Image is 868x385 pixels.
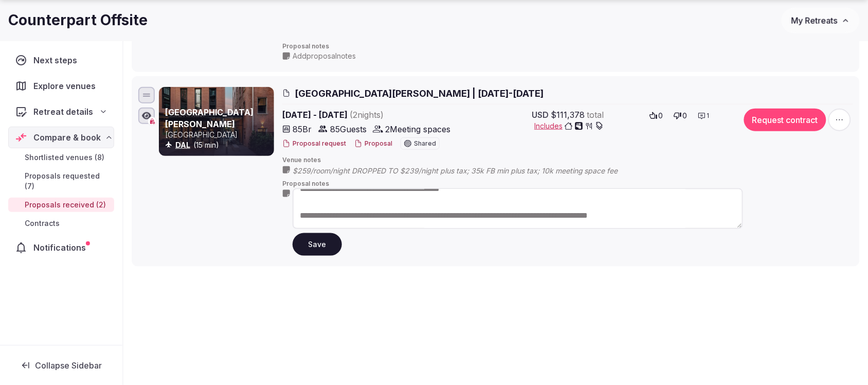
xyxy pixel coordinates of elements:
[782,8,860,33] button: My Retreats
[8,10,148,30] h1: Counterpart Offsite
[25,171,110,191] span: Proposals requested (7)
[330,123,367,135] span: 85 Guests
[671,109,691,123] button: 0
[295,87,544,100] span: [GEOGRAPHIC_DATA][PERSON_NAME] | [DATE]-[DATE]
[791,15,838,26] span: My Retreats
[35,360,102,371] span: Collapse Sidebar
[707,112,710,120] span: 1
[282,180,853,188] span: Proposal notes
[659,111,663,121] span: 0
[8,150,114,165] a: Shortlisted venues (8)
[33,131,101,144] span: Compare & book
[25,152,104,163] span: Shortlisted venues (8)
[282,156,853,165] span: Venue notes
[354,139,392,148] button: Proposal
[8,49,114,71] a: Next steps
[293,51,356,61] span: Add proposal notes
[175,140,190,150] button: DAL
[8,169,114,194] a: Proposals requested (7)
[385,123,450,135] span: 2 Meeting spaces
[587,109,604,121] span: total
[744,109,826,131] button: Request contract
[293,233,342,256] button: Save
[33,80,100,92] span: Explore venues
[175,141,190,149] a: DAL
[534,121,604,131] button: Includes
[293,166,639,176] span: $259/room/night DROPPED TO $239/night plus tax; 35k FB min plus tax; 10k meeting space fee
[165,140,272,150] div: (15 min)
[532,109,549,121] span: USD
[25,200,106,210] span: Proposals received (2)
[350,110,384,120] span: ( 2 night s )
[8,237,114,258] a: Notifications
[8,216,114,231] a: Contracts
[282,42,853,51] span: Proposal notes
[8,198,114,212] a: Proposals received (2)
[646,109,666,123] button: 0
[8,354,114,377] button: Collapse Sidebar
[551,109,585,121] span: $111,378
[25,218,60,229] span: Contracts
[8,75,114,97] a: Explore venues
[414,141,436,147] span: Shared
[282,109,463,121] span: [DATE] - [DATE]
[282,139,346,148] button: Proposal request
[165,107,254,129] a: [GEOGRAPHIC_DATA][PERSON_NAME]
[33,54,81,66] span: Next steps
[33,241,90,254] span: Notifications
[683,111,688,121] span: 0
[33,106,93,118] span: Retreat details
[293,123,312,135] span: 85 Br
[165,130,272,140] p: [GEOGRAPHIC_DATA]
